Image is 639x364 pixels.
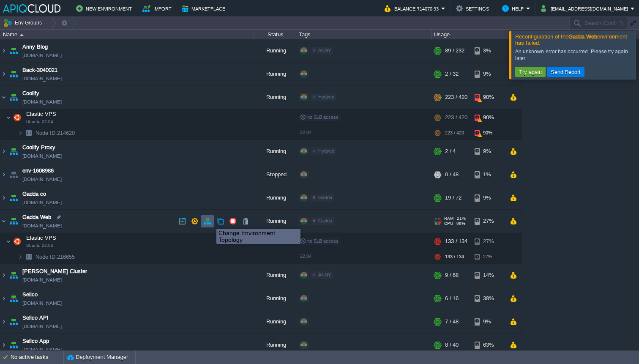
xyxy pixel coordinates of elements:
div: Status [254,30,296,39]
a: [DOMAIN_NAME] [22,98,62,106]
button: New Environment [76,3,134,14]
div: 133 / 134 [445,233,467,250]
a: [DOMAIN_NAME] [22,222,62,230]
div: 9% [475,186,502,209]
div: Running [254,310,296,333]
span: CPU [444,221,453,226]
a: [DOMAIN_NAME] [22,322,62,331]
div: 89 / 232 [445,39,464,62]
span: Gadda [318,195,332,200]
div: 9% [475,310,502,333]
span: 216655 [35,253,76,260]
span: ANNY [318,272,331,277]
a: [DOMAIN_NAME] [22,345,62,354]
img: AMDAwAAAACH5BAEAAAAALAAAAAABAAEAAAICRAEAOw== [18,126,23,140]
a: Coolify Proxy [22,143,55,152]
div: Running [254,264,296,287]
a: [DOMAIN_NAME] [22,175,62,183]
button: Help [502,3,526,14]
div: Running [254,63,296,85]
span: Node ID: [35,130,57,136]
a: Elastic VPSUbuntu 22.04 [25,235,57,241]
div: 9% [475,140,502,163]
span: 99% [456,221,465,226]
span: Node ID: [35,254,57,260]
span: ANNY [318,48,331,53]
div: Running [254,287,296,310]
span: Hydyco [318,148,334,153]
button: [EMAIL_ADDRESS][DOMAIN_NAME] [541,3,631,14]
button: Try again [516,68,544,76]
a: Gadda co [22,190,46,198]
a: [DOMAIN_NAME] [22,152,62,160]
div: 9 / 68 [445,264,459,287]
div: 8 / 40 [445,334,459,356]
div: 14% [475,264,502,287]
a: Sellco [22,290,38,299]
img: AMDAwAAAACH5BAEAAAAALAAAAAABAAEAAAICRAEAOw== [0,287,7,310]
div: 223 / 420 [445,126,464,140]
img: AMDAwAAAACH5BAEAAAAALAAAAAABAAEAAAICRAEAOw== [20,34,24,36]
div: Running [254,140,296,163]
a: [DOMAIN_NAME] [22,276,62,284]
div: 1% [475,163,502,186]
a: [PERSON_NAME] Cluster [22,267,87,276]
img: AMDAwAAAACH5BAEAAAAALAAAAAABAAEAAAICRAEAOw== [8,140,19,163]
span: Ubuntu 22.04 [26,119,53,124]
button: Import [142,3,174,14]
img: AMDAwAAAACH5BAEAAAAALAAAAAABAAEAAAICRAEAOw== [8,163,19,186]
span: Sellco API [22,314,49,322]
img: AMDAwAAAACH5BAEAAAAALAAAAAABAAEAAAICRAEAOw== [23,126,35,140]
span: no SLB access [300,238,339,244]
span: Ubuntu 22.04 [26,243,53,248]
div: No active tasks [11,350,63,364]
div: 63% [475,334,502,356]
span: RAM [444,216,453,221]
img: AMDAwAAAACH5BAEAAAAALAAAAAABAAEAAAICRAEAOw== [8,86,19,109]
span: 21% [457,216,466,221]
a: [DOMAIN_NAME] [22,198,62,207]
span: Elastic VPS [25,234,57,241]
a: Anny Blog [22,43,48,51]
div: An unknown error has occurred. Please try again later [515,48,634,62]
button: Env Groups [3,17,45,29]
div: 27% [475,210,502,233]
img: AMDAwAAAACH5BAEAAAAALAAAAAABAAEAAAICRAEAOw== [0,210,7,233]
img: AMDAwAAAACH5BAEAAAAALAAAAAABAAEAAAICRAEAOw== [8,39,19,62]
div: 38% [475,287,502,310]
a: [DOMAIN_NAME] [22,51,62,60]
span: 22.04 [300,130,311,135]
div: 223 / 420 [445,86,467,109]
div: 27% [475,233,502,250]
div: 27% [475,250,502,263]
img: AMDAwAAAACH5BAEAAAAALAAAAAABAAEAAAICRAEAOw== [0,334,7,356]
span: 214620 [35,129,76,137]
span: Gadda [318,218,332,223]
a: Coolify [22,89,39,98]
b: Gadda Web [568,33,597,40]
button: Marketplace [182,3,228,14]
div: 6 / 16 [445,287,459,310]
div: Tags [297,30,431,39]
button: Settings [456,3,492,14]
a: env-1608986 [22,167,54,175]
img: AMDAwAAAACH5BAEAAAAALAAAAAABAAEAAAICRAEAOw== [0,310,7,333]
span: Hydyco [318,94,334,99]
div: 223 / 420 [445,109,467,126]
div: 19 / 72 [445,186,461,209]
img: AMDAwAAAACH5BAEAAAAALAAAAAABAAEAAAICRAEAOw== [8,264,19,287]
a: Node ID:214620 [35,129,76,137]
img: AMDAwAAAACH5BAEAAAAALAAAAAABAAEAAAICRAEAOw== [0,63,7,85]
a: Sellco App [22,337,49,345]
div: 7 / 48 [445,310,459,333]
a: Elastic VPSUbuntu 22.04 [25,111,57,117]
div: 3% [475,39,502,62]
button: Deployment Manager [67,353,128,361]
div: Running [254,186,296,209]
